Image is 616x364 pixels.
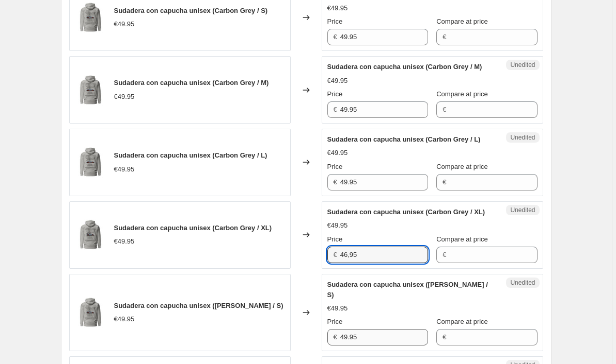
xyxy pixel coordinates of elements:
[436,163,488,170] span: Compare at price
[436,318,488,325] span: Compare at price
[443,333,446,341] span: €
[334,33,337,41] span: €
[75,219,106,250] img: cotton-heritage-m2580-i-unisex-premium-pullover-hoodie-carbon-grey-back-68c007021e7ee_80x.jpg
[436,90,488,98] span: Compare at price
[114,314,135,324] div: €49.95
[510,61,535,69] span: Unedited
[510,133,535,142] span: Unedited
[114,302,283,309] span: Sudadera con capucha unisex ([PERSON_NAME] / S)
[334,333,337,341] span: €
[327,235,343,243] span: Price
[334,106,337,113] span: €
[114,7,268,14] span: Sudadera con capucha unisex (Carbon Grey / S)
[114,164,135,175] div: €49.95
[334,251,337,258] span: €
[510,206,535,214] span: Unedited
[75,297,106,328] img: cotton-heritage-m2580-i-unisex-premium-pullover-hoodie-carbon-grey-back-68c007021e7ee_80x.jpg
[114,92,135,102] div: €49.95
[75,2,106,33] img: cotton-heritage-m2580-i-unisex-premium-pullover-hoodie-carbon-grey-back-68c007021e7ee_80x.jpg
[327,318,343,325] span: Price
[510,279,535,287] span: Unedited
[75,147,106,178] img: cotton-heritage-m2580-i-unisex-premium-pullover-hoodie-carbon-grey-back-68c007021e7ee_80x.jpg
[327,281,488,299] span: Sudadera con capucha unisex ([PERSON_NAME] / S)
[443,33,446,41] span: €
[114,19,135,29] div: €49.95
[327,76,348,86] div: €49.95
[334,178,337,186] span: €
[327,3,348,13] div: €49.95
[443,251,446,258] span: €
[327,163,343,170] span: Price
[327,90,343,98] span: Price
[114,151,267,159] span: Sudadera con capucha unisex (Carbon Grey / L)
[327,63,482,71] span: Sudadera con capucha unisex (Carbon Grey / M)
[75,75,106,106] img: cotton-heritage-m2580-i-unisex-premium-pullover-hoodie-carbon-grey-back-68c007021e7ee_80x.jpg
[114,79,269,86] span: Sudadera con capucha unisex (Carbon Grey / M)
[327,303,348,314] div: €49.95
[443,106,446,113] span: €
[327,208,485,216] span: Sudadera con capucha unisex (Carbon Grey / XL)
[436,18,488,25] span: Compare at price
[436,235,488,243] span: Compare at price
[327,18,343,25] span: Price
[327,148,348,158] div: €49.95
[327,135,481,143] span: Sudadera con capucha unisex (Carbon Grey / L)
[327,220,348,231] div: €49.95
[114,224,272,232] span: Sudadera con capucha unisex (Carbon Grey / XL)
[114,236,135,247] div: €49.95
[443,178,446,186] span: €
